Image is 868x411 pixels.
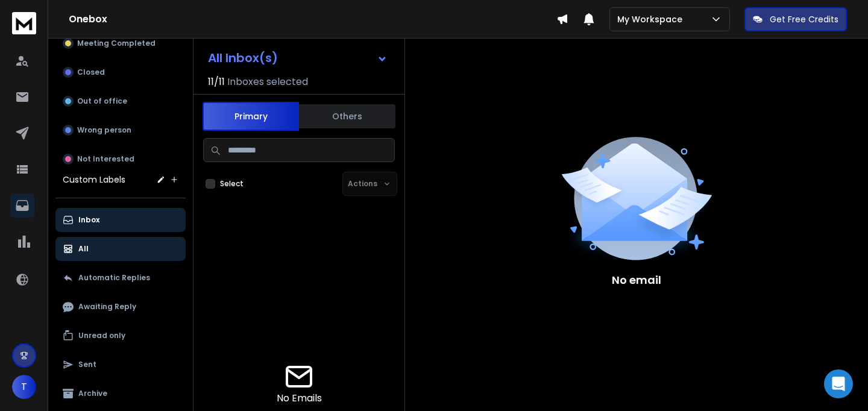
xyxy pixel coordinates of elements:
button: T [12,375,36,399]
span: 11 / 11 [208,75,225,89]
button: Sent [55,353,186,377]
button: Primary [203,102,299,131]
h3: Custom Labels [63,174,125,186]
h3: Inboxes selected [227,75,308,89]
p: Out of office [77,96,127,106]
button: All Inbox(s) [198,46,397,70]
p: Archive [78,389,107,398]
p: No Emails [277,391,322,406]
p: Meeting Completed [77,39,156,48]
p: All [78,244,89,254]
p: Closed [77,67,105,77]
button: Inbox [55,208,186,232]
button: All [55,237,186,261]
p: My Workspace [617,13,687,25]
p: No email [612,272,661,289]
h1: Onebox [69,12,556,27]
img: logo [12,12,36,34]
button: Wrong person [55,118,186,142]
label: Select [220,179,244,189]
button: Others [299,103,395,130]
button: Not Interested [55,147,186,171]
p: Get Free Credits [770,13,838,25]
p: Unread only [78,331,125,340]
p: Automatic Replies [78,273,150,283]
h1: All Inbox(s) [208,52,278,64]
button: Automatic Replies [55,266,186,290]
button: Out of office [55,89,186,113]
p: Not Interested [77,154,134,164]
button: Archive [55,381,186,406]
button: Unread only [55,324,186,348]
div: Open Intercom Messenger [824,369,853,398]
button: Awaiting Reply [55,295,186,319]
p: Wrong person [77,125,131,135]
p: Sent [78,360,96,369]
p: Awaiting Reply [78,302,136,312]
button: Closed [55,60,186,84]
button: Get Free Credits [744,7,847,31]
p: Inbox [78,215,99,225]
button: Meeting Completed [55,31,186,55]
